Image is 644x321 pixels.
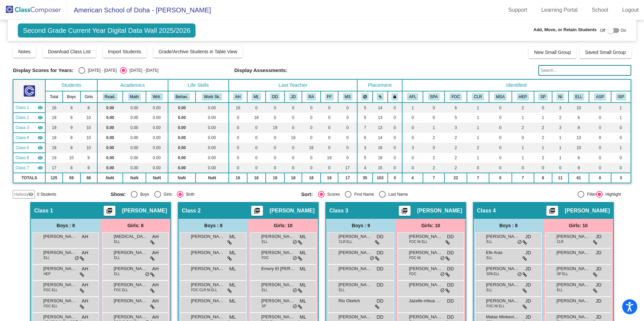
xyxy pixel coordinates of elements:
[402,163,423,173] td: 0
[38,135,43,140] mat-icon: visibility
[388,103,402,113] td: 0
[247,123,266,133] td: 0
[38,145,43,150] mat-icon: visibility
[146,153,168,163] td: 0.00
[168,123,196,133] td: 0.00
[586,5,613,15] a: School
[548,207,556,217] mat-icon: picture_as_pdf
[569,103,589,113] td: 10
[472,93,484,101] button: CLR
[67,5,211,15] span: American School of Doha - [PERSON_NAME]
[444,91,467,103] th: Focus concerns
[388,133,402,143] td: 0
[552,153,569,163] td: 1
[388,113,402,123] td: 0
[321,143,338,153] td: 0
[373,163,388,173] td: 15
[85,67,117,73] div: [DATE] - [DATE]
[168,143,196,153] td: 0.00
[373,91,388,103] th: Keep with students
[266,113,284,123] td: 0
[18,23,196,38] span: Second Grade Current Year Digital Data Wall 2025/2026
[569,113,589,123] td: 6
[63,133,80,143] td: 8
[373,153,388,163] td: 18
[600,27,605,34] span: Off
[153,46,243,58] button: Grade/Archive Students in Table View
[45,79,97,91] th: Students
[552,143,569,153] td: 1
[123,133,146,143] td: 0.00
[13,46,36,58] button: Notes
[127,67,158,73] div: [DATE] - [DATE]
[611,113,631,123] td: 1
[168,79,229,91] th: Life Skills
[616,93,626,101] button: ISP
[534,153,552,163] td: 2
[589,153,611,163] td: 0
[15,115,29,121] span: Class 2
[97,113,123,123] td: 0.00
[45,103,62,113] td: 16
[538,93,548,101] button: SP
[196,153,229,163] td: 0.00
[103,46,147,58] button: Import Students
[45,133,62,143] td: 18
[13,103,45,113] td: Alexa Hart Kumbier - No Class Name
[589,103,611,113] td: 0
[45,91,62,103] th: Total
[302,103,320,113] td: 0
[97,143,123,153] td: 0.00
[38,155,43,160] mat-icon: visibility
[321,91,338,103] th: Felicia Fothergill
[611,153,631,163] td: 0
[266,163,284,173] td: 0
[534,50,571,55] span: New Small Group
[589,143,611,153] td: 0
[13,163,45,173] td: Meral Sheta - No Class Name
[569,91,589,103] th: English Language Learner
[247,91,266,103] th: Michelle LeBlanc
[402,91,423,103] th: Arabic Foreign Language
[400,207,409,217] mat-icon: picture_as_pdf
[402,79,631,91] th: Identified
[104,206,115,216] button: Print Students Details
[569,123,589,133] td: 8
[467,133,489,143] td: 1
[302,143,320,153] td: 18
[399,206,411,216] button: Print Students Details
[38,105,43,110] mat-icon: visibility
[247,143,266,153] td: 0
[512,123,534,133] td: 2
[284,91,302,103] th: James Dacosta
[229,79,357,91] th: Last Teacher
[489,143,512,153] td: 0
[302,163,320,173] td: 0
[402,123,423,133] td: 0
[174,93,190,101] button: Behav.
[302,133,320,143] td: 0
[13,143,45,153] td: Renee Alexander - No Class Name
[196,103,229,113] td: 0.00
[534,113,552,123] td: 1
[15,155,29,161] span: Class 6
[307,93,316,101] button: RA
[585,50,626,55] span: Saved Small Group
[338,133,357,143] td: 0
[123,153,146,163] td: 0.00
[580,46,631,58] button: Saved Small Group
[594,93,606,101] button: ASP
[302,113,320,123] td: 0
[489,123,512,133] td: 0
[234,67,288,73] span: Display Assessments:
[196,133,229,143] td: 0.00
[423,103,444,113] td: 0
[338,163,357,173] td: 17
[423,133,444,143] td: 2
[128,93,141,101] button: Math
[467,113,489,123] td: 1
[63,113,80,123] td: 8
[423,143,444,153] td: 0
[321,123,338,133] td: 0
[538,65,631,76] input: Search...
